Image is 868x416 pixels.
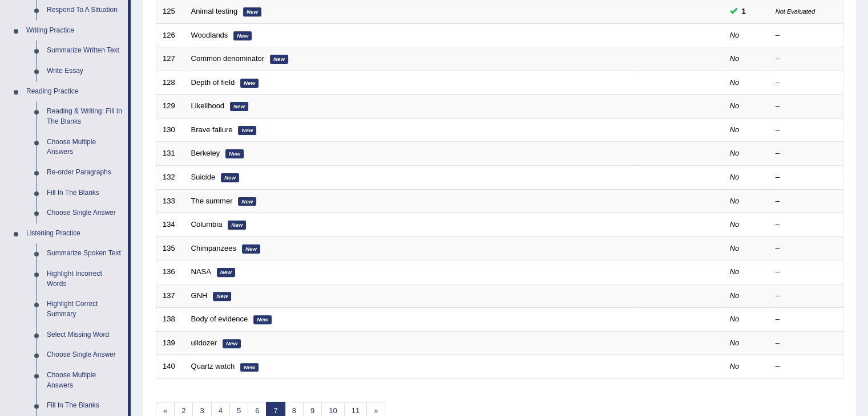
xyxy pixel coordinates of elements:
a: Select Missing Word [42,325,128,345]
div: – [776,291,837,301]
em: No [730,78,740,87]
em: New [233,31,252,40]
td: 129 [156,95,185,119]
a: ulldozer [191,338,217,347]
em: New [270,55,288,64]
a: Brave failure [191,125,233,134]
td: 130 [156,118,185,142]
em: New [223,339,241,348]
a: Likelihood [191,101,225,110]
div: – [776,172,837,183]
em: New [228,221,246,230]
div: – [776,361,837,372]
div: – [776,338,837,349]
div: – [776,314,837,325]
a: Berkeley [191,149,220,157]
a: Choose Multiple Answers [42,365,128,395]
td: 132 [156,165,185,189]
em: New [240,363,259,372]
em: New [213,292,231,301]
div: – [776,125,837,136]
em: No [730,31,740,39]
td: 133 [156,189,185,213]
a: Chimpanzees [191,244,237,252]
div: – [776,219,837,230]
em: No [730,338,740,347]
td: 135 [156,236,185,260]
a: Body of evidence [191,315,248,323]
em: No [730,173,740,181]
a: Suicide [191,173,216,181]
td: 131 [156,142,185,166]
a: Listening Practice [21,223,128,244]
em: No [730,197,740,205]
em: No [730,291,740,300]
a: NASA [191,267,211,276]
em: No [730,244,740,252]
em: New [221,173,239,182]
em: No [730,220,740,229]
em: New [240,79,259,88]
div: – [776,243,837,254]
div: – [776,30,837,41]
em: New [217,268,235,277]
em: No [730,149,740,157]
a: GNH [191,291,208,300]
a: Fill In The Blanks [42,183,128,203]
div: – [776,101,837,112]
em: New [238,197,256,206]
a: Fill In The Blanks [42,395,128,416]
a: Write Essay [42,61,128,81]
a: The summer [191,197,233,205]
a: Common denominator [191,54,265,63]
em: New [225,149,244,158]
td: 140 [156,355,185,379]
a: Writing Practice [21,21,128,41]
a: Summarize Written Text [42,40,128,61]
td: 137 [156,284,185,308]
a: Animal testing [191,7,238,15]
em: New [238,126,256,135]
a: Choose Single Answer [42,345,128,365]
span: You cannot take this question anymore [737,5,750,17]
em: No [730,125,740,134]
td: 134 [156,213,185,237]
a: Highlight Correct Summary [42,294,128,324]
em: New [243,7,261,17]
div: – [776,78,837,88]
a: Summarize Spoken Text [42,243,128,264]
em: New [242,244,260,254]
a: Choose Single Answer [42,203,128,223]
a: Choose Multiple Answers [42,132,128,162]
a: Depth of field [191,78,235,87]
div: – [776,267,837,278]
a: Quartz watch [191,362,235,370]
td: 136 [156,260,185,284]
td: 138 [156,308,185,332]
em: No [730,315,740,323]
div: – [776,196,837,207]
em: New [253,315,272,324]
em: No [730,101,740,110]
div: – [776,54,837,64]
div: – [776,148,837,159]
em: No [730,362,740,370]
em: New [230,102,248,111]
a: Re-order Paragraphs [42,162,128,183]
td: 127 [156,47,185,71]
td: 126 [156,23,185,47]
a: Reading & Writing: Fill In The Blanks [42,101,128,132]
em: No [730,54,740,63]
a: Highlight Incorrect Words [42,264,128,294]
a: Columbia [191,220,223,229]
a: Reading Practice [21,81,128,102]
td: 128 [156,71,185,95]
a: Woodlands [191,31,228,39]
em: No [730,267,740,276]
small: Not Evaluated [776,8,815,15]
td: 139 [156,331,185,355]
